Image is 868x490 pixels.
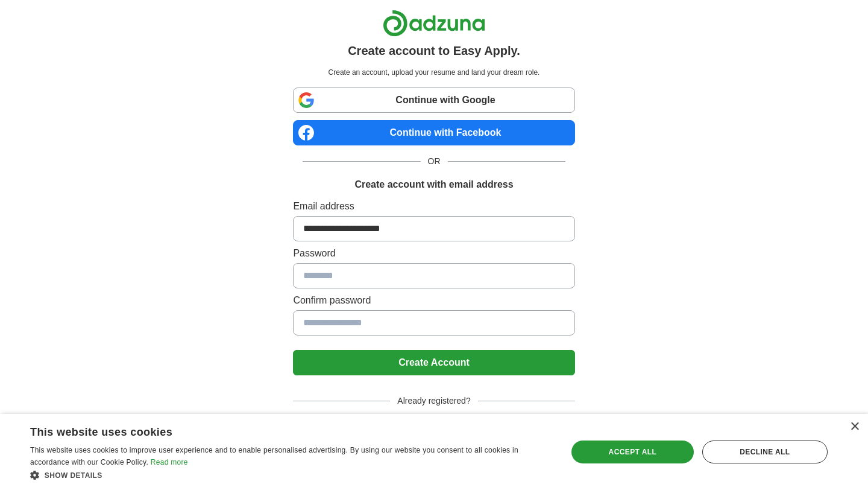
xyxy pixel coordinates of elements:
div: Show details [30,469,552,481]
label: Password [293,246,574,261]
p: Create an account, upload your resume and land your dream role. [295,67,572,78]
div: This website uses cookies [30,421,521,439]
div: Close [850,422,859,431]
button: Create Account [293,350,574,375]
span: This website uses cookies to improve user experience and to enable personalised advertising. By u... [30,446,518,466]
span: Already registered? [390,395,477,407]
a: Continue with Google [293,87,574,113]
span: OR [421,155,448,168]
img: Adzuna logo [383,10,485,37]
h1: Create account with email address [354,177,513,192]
a: Continue with Facebook [293,120,574,145]
div: Accept all [571,441,694,463]
a: Read more, opens a new window [151,458,188,466]
h1: Create account to Easy Apply. [348,42,520,60]
label: Confirm password [293,293,574,308]
span: Show details [45,471,102,480]
label: Email address [293,199,574,214]
div: Decline all [702,441,828,463]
